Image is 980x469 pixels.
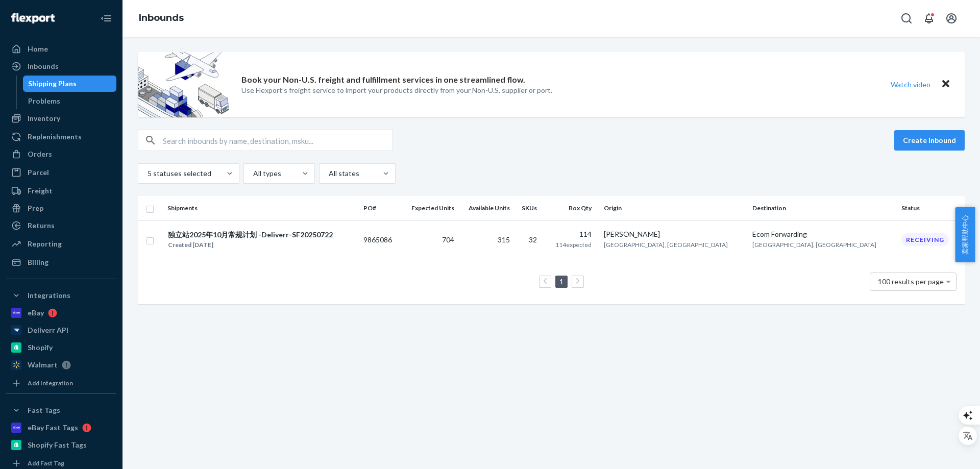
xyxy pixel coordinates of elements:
[6,146,116,162] a: Orders
[252,168,253,179] input: All types
[752,241,876,249] span: [GEOGRAPHIC_DATA], [GEOGRAPHIC_DATA]
[28,113,60,124] div: Inventory
[6,402,116,418] button: Fast Tags
[955,207,975,262] button: 卖家帮助中心
[458,196,514,220] th: Available Units
[6,129,116,145] a: Replenishments
[328,168,329,179] input: All states
[28,308,44,318] div: eBay
[878,277,944,286] span: 100 results per page
[941,8,962,29] button: Open account menu
[6,200,116,216] a: Prep
[6,254,116,270] a: Billing
[939,77,952,92] button: Close
[96,8,116,29] button: Close Navigation
[359,220,401,259] td: 9865086
[28,325,68,335] div: Deliverr API
[6,110,116,127] a: Inventory
[6,41,116,57] a: Home
[6,58,116,75] a: Inbounds
[241,74,525,86] p: Book your Non-U.S. freight and fulfillment services in one streamlined flow.
[529,235,537,244] span: 32
[555,241,592,249] span: 114 expected
[28,61,59,71] div: Inbounds
[896,8,917,29] button: Open Search Box
[6,183,116,199] a: Freight
[28,149,52,159] div: Orders
[600,196,749,220] th: Origin
[28,239,62,249] div: Reporting
[28,360,58,370] div: Walmart
[557,277,566,286] a: Page 1 is your current page
[6,164,116,181] a: Parcel
[28,405,60,415] div: Fast Tags
[6,377,116,389] a: Add Integration
[11,13,55,23] img: Flexport logo
[6,322,116,338] a: Deliverr API
[748,196,897,220] th: Destination
[168,240,333,250] div: Created [DATE]
[6,287,116,304] button: Integrations
[752,229,893,239] div: Ecom Forwarding
[241,85,552,95] p: Use Flexport’s freight service to import your products directly from your Non-U.S. supplier or port.
[6,419,116,436] a: eBay Fast Tags
[6,437,116,453] a: Shopify Fast Tags
[442,235,454,244] span: 704
[901,233,949,246] div: Receiving
[131,4,192,33] ol: breadcrumbs
[163,130,393,151] input: Search inbounds by name, destination, msku...
[28,342,53,353] div: Shopify
[146,168,148,179] input: 5 statuses selected
[919,8,939,29] button: Open notifications
[514,196,545,220] th: SKUs
[6,217,116,234] a: Returns
[23,76,117,92] a: Shipping Plans
[28,459,64,467] div: Add Fast Tag
[28,186,53,196] div: Freight
[604,241,728,249] span: [GEOGRAPHIC_DATA], [GEOGRAPHIC_DATA]
[23,93,117,109] a: Problems
[28,44,48,54] div: Home
[28,132,82,142] div: Replenishments
[28,167,49,178] div: Parcel
[401,196,458,220] th: Expected Units
[28,440,87,450] div: Shopify Fast Tags
[28,423,78,433] div: eBay Fast Tags
[6,236,116,252] a: Reporting
[6,357,116,373] a: Walmart
[168,230,333,240] div: 独立站2025年10月常规计划 -Deliverr-SF20250722
[28,379,73,387] div: Add Integration
[28,257,48,267] div: Billing
[549,229,592,239] div: 114
[28,96,60,106] div: Problems
[604,229,745,239] div: [PERSON_NAME]
[498,235,510,244] span: 315
[28,290,70,301] div: Integrations
[28,79,77,89] div: Shipping Plans
[28,220,55,231] div: Returns
[897,196,965,220] th: Status
[28,203,43,213] div: Prep
[884,77,937,92] button: Watch video
[894,130,965,151] button: Create inbound
[6,305,116,321] a: eBay
[545,196,600,220] th: Box Qty
[163,196,359,220] th: Shipments
[359,196,401,220] th: PO#
[139,12,184,23] a: Inbounds
[6,339,116,356] a: Shopify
